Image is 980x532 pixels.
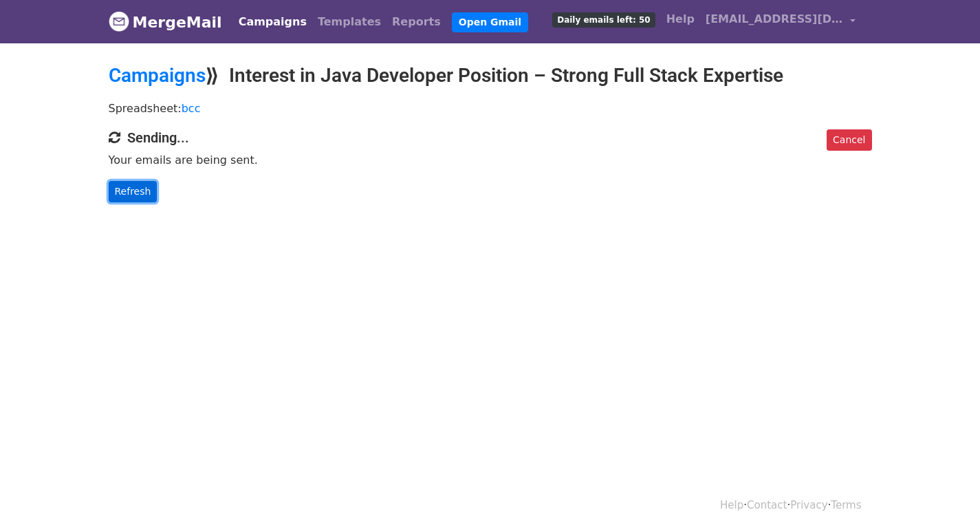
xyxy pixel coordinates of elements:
[109,181,157,202] a: Refresh
[109,8,222,36] a: MergeMail
[827,129,871,151] a: Cancel
[233,8,312,36] a: Campaigns
[661,6,700,33] a: Help
[790,499,827,511] a: Privacy
[109,101,872,116] p: Spreadsheet:
[706,11,843,28] span: [EMAIL_ADDRESS][DOMAIN_NAME]
[109,64,872,87] h2: ⟫ Interest in Java Developer Position – Strong Full Stack Expertise
[109,129,872,146] h4: Sending...
[109,153,872,167] p: Your emails are being sent.
[547,6,660,33] a: Daily emails left: 50
[386,8,446,36] a: Reports
[109,64,206,87] a: Campaigns
[720,499,743,511] a: Help
[182,102,201,115] a: bcc
[700,6,861,38] a: [EMAIL_ADDRESS][DOMAIN_NAME]
[747,499,787,511] a: Contact
[452,12,528,32] a: Open Gmail
[911,466,980,532] iframe: Chat Widget
[552,12,655,28] span: Daily emails left: 50
[109,11,129,32] img: MergeMail logo
[312,8,386,36] a: Templates
[831,499,861,511] a: Terms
